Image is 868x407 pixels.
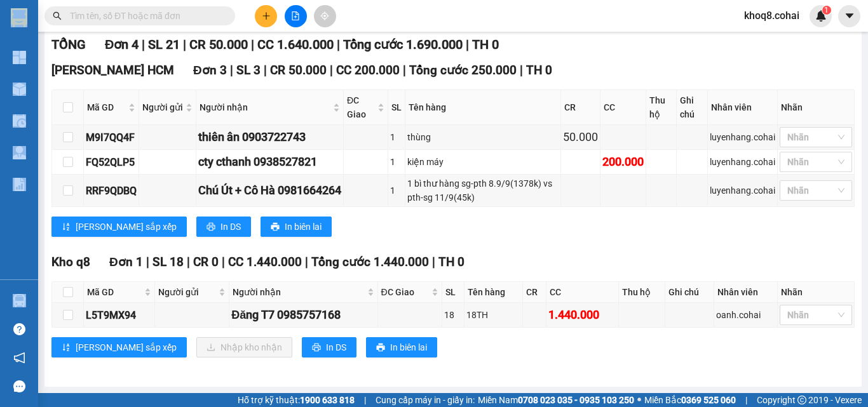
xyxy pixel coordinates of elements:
span: CC 1.640.000 [257,37,334,52]
div: Chú Út + Cô Hà 0981664264 [198,182,341,199]
span: [PERSON_NAME] HCM [51,63,174,77]
span: aim [320,11,329,20]
span: TH 0 [472,37,499,52]
span: Đơn 1 [109,255,143,269]
sup: 1 [822,6,831,15]
td: M9I7QQ4F [84,125,139,150]
span: CR 50.000 [189,37,248,52]
span: ⚪️ [637,397,641,403]
div: Nhãn [781,100,851,114]
div: luyenhang.cohai [710,130,775,144]
span: TỔNG [51,37,86,52]
div: 1 [390,130,403,144]
button: caret-down [838,5,860,27]
th: Ghi chú [677,90,708,125]
span: Tổng cước 1.440.000 [311,255,429,269]
span: Người nhận [200,100,330,114]
span: sort-ascending [62,222,71,232]
div: luyenhang.cohai [710,183,775,197]
span: file-add [291,11,300,20]
img: warehouse-icon [13,114,26,128]
div: oanh.cohai [716,308,775,322]
span: CR 50.000 [270,63,327,77]
button: printerIn biên lai [261,217,332,237]
span: [PERSON_NAME] sắp xếp [76,220,177,234]
div: 18TH [466,308,520,322]
th: CC [546,282,618,303]
span: | [146,255,149,269]
span: 1 [824,6,829,15]
strong: 0369 525 060 [681,395,736,405]
span: Hỗ trợ kỹ thuật: [238,393,355,407]
img: logo-vxr [11,8,27,27]
img: dashboard-icon [13,51,26,64]
span: | [230,63,233,77]
button: plus [255,5,277,27]
span: ĐC Giao [347,93,375,121]
button: sort-ascending[PERSON_NAME] sắp xếp [51,217,187,237]
td: L5T9MX94 [84,303,155,328]
div: Đăng T7 0985757168 [231,306,375,324]
div: luyenhang.cohai [710,155,775,169]
th: Ghi chú [665,282,714,303]
span: | [251,37,254,52]
span: printer [312,343,321,353]
span: SL 3 [236,63,261,77]
span: Mã GD [87,100,126,114]
div: Nhãn [781,285,851,299]
div: thùng [407,130,559,144]
span: | [187,255,190,269]
span: Tổng cước 1.690.000 [343,37,463,52]
span: TH 0 [438,255,465,269]
span: | [337,37,340,52]
th: SL [388,90,405,125]
div: 50.000 [563,128,598,146]
span: | [305,255,308,269]
span: CR 0 [193,255,219,269]
span: Đơn 3 [193,63,227,77]
span: | [520,63,523,77]
th: SL [442,282,465,303]
button: printerIn DS [302,337,356,357]
button: printerIn biên lai [366,337,437,357]
span: Kho q8 [51,255,90,269]
span: printer [271,222,280,232]
span: Đơn 4 [105,37,139,52]
span: | [142,37,145,52]
div: RRF9QDBQ [86,183,137,199]
span: Mã GD [87,285,142,299]
button: file-add [285,5,307,27]
span: In DS [220,220,241,234]
span: In DS [326,340,346,354]
div: 18 [444,308,462,322]
img: warehouse-icon [13,83,26,96]
span: | [432,255,435,269]
input: Tìm tên, số ĐT hoặc mã đơn [70,9,220,23]
div: L5T9MX94 [86,307,153,323]
span: notification [13,352,25,364]
span: Người gửi [158,285,216,299]
img: warehouse-icon [13,294,26,307]
span: copyright [797,396,806,404]
span: CC 1.440.000 [228,255,302,269]
th: CR [561,90,600,125]
th: CC [600,90,646,125]
span: SL 21 [148,37,180,52]
span: | [403,63,406,77]
td: RRF9QDBQ [84,175,139,207]
span: question-circle [13,323,25,335]
div: M9I7QQ4F [86,130,137,145]
span: SL 18 [153,255,184,269]
span: Người gửi [142,100,183,114]
span: ĐC Giao [381,285,430,299]
th: Thu hộ [619,282,665,303]
span: In biên lai [390,340,427,354]
img: warehouse-icon [13,146,26,159]
span: khoq8.cohai [734,8,810,23]
span: TH 0 [526,63,552,77]
div: 1 [390,155,403,169]
div: thiên ân 0903722743 [198,128,341,146]
th: Thu hộ [646,90,677,125]
th: Nhân viên [714,282,778,303]
span: plus [262,11,271,20]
